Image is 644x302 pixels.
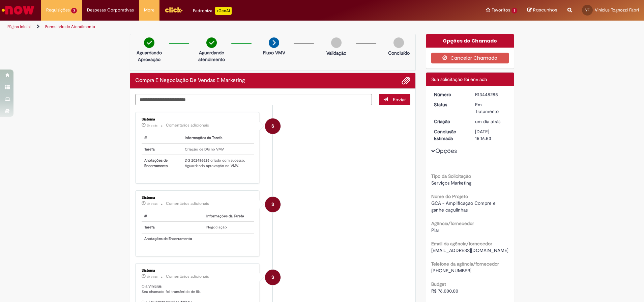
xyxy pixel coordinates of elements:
[142,222,204,233] th: Tarefa
[511,8,517,13] span: 3
[402,76,410,85] button: Adicionar anexos
[133,49,166,63] p: Aguardando Aprovação
[142,155,182,171] th: Anotações de Encerramento
[431,76,487,82] span: Sua solicitação foi enviada
[429,118,470,125] dt: Criação
[265,270,281,285] div: System
[527,7,557,13] a: Rascunhos
[135,78,245,84] h2: Compra E Negociação De Vendas E Marketing Histórico de tíquete
[142,196,254,200] div: Sistema
[271,196,274,213] span: S
[142,233,204,244] th: Anotações de Encerramento
[595,7,639,13] span: Vinicius Tognozzi Fabri
[166,122,209,128] small: Comentários adicionais
[142,211,204,222] th: #
[263,49,285,56] p: Fluxo VMV
[142,133,182,144] th: #
[265,118,281,134] div: System
[475,91,506,98] div: R13448285
[5,21,424,33] ul: Trilhas de página
[426,34,514,48] div: Opções do Chamado
[271,269,274,285] span: S
[135,94,372,105] textarea: Digite sua mensagem aqui...
[475,118,506,125] div: 26/08/2025 13:16:46
[271,118,274,134] span: S
[431,220,474,226] b: Agência/fornecedor
[431,247,508,253] span: [EMAIL_ADDRESS][DOMAIN_NAME]
[431,173,471,179] b: Tipo da Solicitação
[204,222,254,233] td: Negociação
[475,101,506,115] div: Em Tratamento
[533,7,557,13] span: Rascunhos
[45,24,95,29] a: Formulário de Atendimento
[195,49,228,63] p: Aguardando atendimento
[431,241,492,247] b: Email da agência/fornecedor
[142,144,182,155] th: Tarefa
[147,123,157,128] time: 27/08/2025 10:19:40
[148,284,162,289] b: Vinicius
[46,7,70,13] span: Requisições
[431,53,509,63] button: Cancelar Chamado
[215,7,232,15] p: +GenAi
[431,268,471,274] span: [PHONE_NUMBER]
[142,269,254,273] div: Sistema
[429,128,470,142] dt: Conclusão Estimada
[87,7,134,13] span: Despesas Corporativas
[393,37,404,48] img: img-circle-grey.png
[193,7,232,15] div: Padroniza
[475,128,506,142] div: [DATE] 15:16:53
[492,7,510,13] span: Favoritos
[147,202,157,206] time: 27/08/2025 10:19:35
[431,180,471,186] span: Serviços Marketing
[206,37,217,48] img: check-circle-green.png
[142,117,254,121] div: Sistema
[147,275,157,279] time: 27/08/2025 10:19:34
[147,202,157,206] span: 3h atrás
[165,5,183,15] img: click_logo_yellow_360x200.png
[265,197,281,212] div: System
[475,118,500,125] span: um dia atrás
[182,155,254,171] td: DG 202486625 criado com sucesso. Aguardando aprovação no VMV.
[475,118,500,125] time: 26/08/2025 13:16:46
[182,133,254,144] th: Informações da Tarefa
[429,91,470,98] dt: Número
[388,50,410,56] p: Concluído
[204,211,254,222] th: Informações da Tarefa
[144,37,154,48] img: check-circle-green.png
[147,123,157,128] span: 3h atrás
[182,144,254,155] td: Criação de DG no VMV
[166,201,209,207] small: Comentários adicionais
[331,37,342,48] img: img-circle-grey.png
[431,288,458,294] span: R$ 76.000,00
[144,7,154,13] span: More
[379,94,410,105] button: Enviar
[431,281,446,287] b: Budget
[7,24,31,29] a: Página inicial
[431,261,499,267] b: Telefone da agência/fornecedor
[431,193,468,199] b: Nome do Projeto
[166,274,209,279] small: Comentários adicionais
[431,200,497,213] span: GCA - Amplificação Compre e ganhe caçulinhas
[326,50,346,56] p: Validação
[269,37,279,48] img: arrow-next.png
[147,275,157,279] span: 3h atrás
[585,8,589,12] span: VF
[429,101,470,108] dt: Status
[71,8,77,13] span: 3
[393,97,406,103] span: Enviar
[431,227,439,233] span: Piar
[1,3,35,17] img: ServiceNow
